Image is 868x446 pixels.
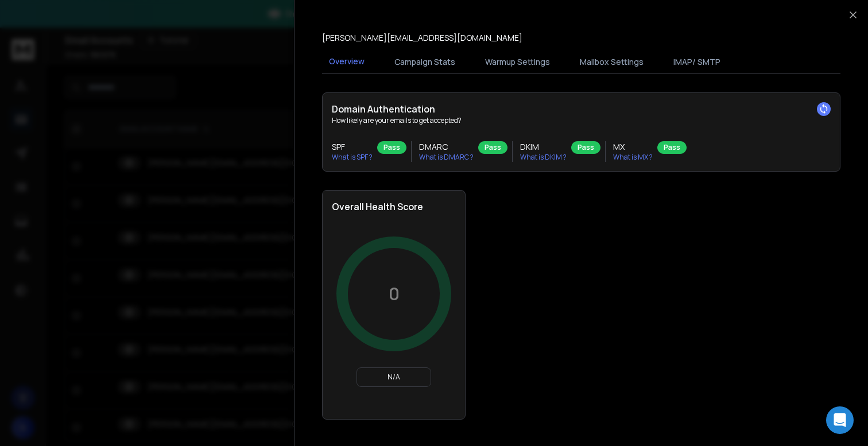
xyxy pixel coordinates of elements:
button: IMAP/ SMTP [666,49,727,75]
h2: Overall Health Score [332,200,456,214]
div: Pass [478,141,507,154]
div: Pass [377,141,406,154]
p: What is DKIM ? [520,153,567,162]
p: 0 [389,284,400,304]
p: What is MX ? [613,153,653,162]
h2: Domain Authentication [332,102,831,116]
button: Mailbox Settings [573,49,650,75]
p: How likely are your emails to get accepted? [332,116,831,125]
h3: DKIM [520,141,567,153]
div: Pass [657,141,687,154]
button: Campaign Stats [387,49,462,75]
p: N/A [362,373,426,382]
p: [PERSON_NAME][EMAIL_ADDRESS][DOMAIN_NAME] [322,32,522,44]
h3: SPF [332,141,373,153]
button: Warmup Settings [478,49,557,75]
button: Overview [322,49,371,75]
h3: DMARC [419,141,474,153]
div: Open Intercom Messenger [826,406,854,434]
div: Pass [571,141,600,154]
h3: MX [613,141,653,153]
p: What is SPF ? [332,153,373,162]
p: What is DMARC ? [419,153,474,162]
